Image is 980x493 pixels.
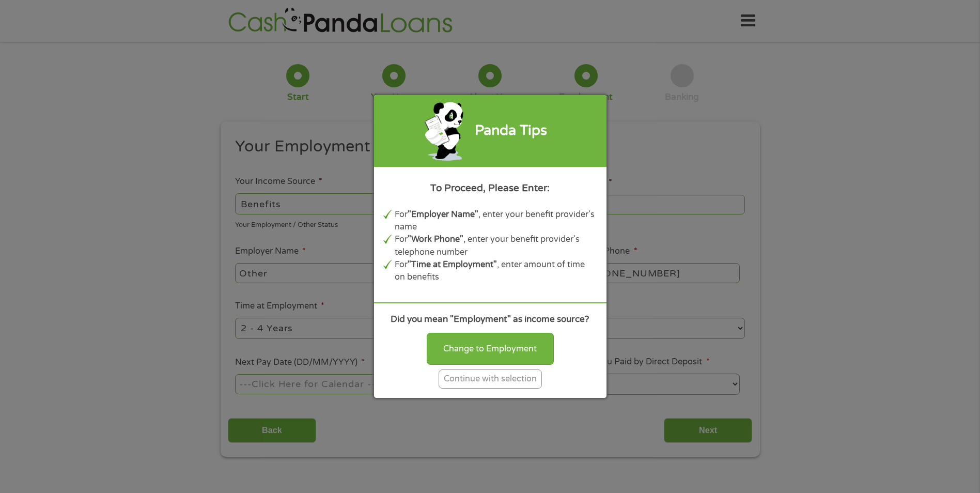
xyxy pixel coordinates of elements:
div: Did you mean "Employment" as income source? [383,313,597,326]
img: green-panda-phone.png [424,100,465,162]
b: "Work Phone" [408,234,463,244]
li: For , enter your benefit provider's telephone number [395,233,597,258]
li: For , enter amount of time on benefits [395,258,597,284]
b: "Time at Employment" [408,259,497,270]
li: For , enter your benefit provider's name [395,208,597,234]
div: Panda Tips [475,120,547,142]
div: Change to Employment [427,333,554,365]
div: Continue with selection [439,369,542,389]
b: "Employer Name" [408,209,478,220]
div: To Proceed, Please Enter: [383,181,597,195]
